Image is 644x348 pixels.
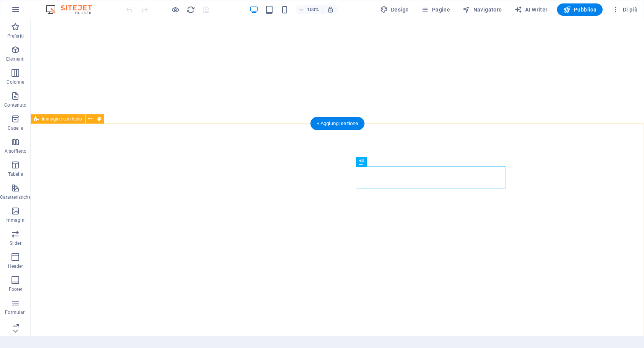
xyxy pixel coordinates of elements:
[514,6,548,13] span: AI Writer
[380,6,409,13] span: Design
[10,240,21,246] p: Slider
[377,3,412,16] button: Design
[421,6,450,13] span: Pagine
[44,5,102,14] img: Editor Logo
[5,217,26,223] p: Immagini
[4,102,26,108] p: Contenuto
[418,3,453,16] button: Pagine
[8,125,23,131] p: Caselle
[7,33,24,39] p: Preferiti
[8,171,23,177] p: Tabelle
[186,5,195,14] button: reload
[557,3,603,16] button: Pubblica
[612,6,637,13] span: Di più
[310,117,365,130] div: + Aggiungi sezione
[563,6,597,13] span: Pubblica
[9,286,23,292] p: Footer
[5,148,26,154] p: A soffietto
[5,309,26,315] p: Formulari
[296,5,323,14] button: 100%
[609,3,641,16] button: Di più
[186,5,195,14] i: Ricarica la pagina
[377,3,412,16] div: Design (Ctrl+Alt+Y)
[459,3,505,16] button: Navigatore
[511,3,551,16] button: AI Writer
[42,117,82,121] span: Immagine con testo
[8,263,23,269] p: Header
[307,5,319,14] h6: 100%
[7,79,24,85] p: Colonne
[327,6,334,13] i: Quando ridimensioni, regola automaticamente il livello di zoom in modo che corrisponda al disposi...
[171,5,180,14] button: Clicca qui per lasciare la modalità di anteprima e continuare la modifica
[6,56,25,62] p: Elementi
[462,6,502,13] span: Navigatore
